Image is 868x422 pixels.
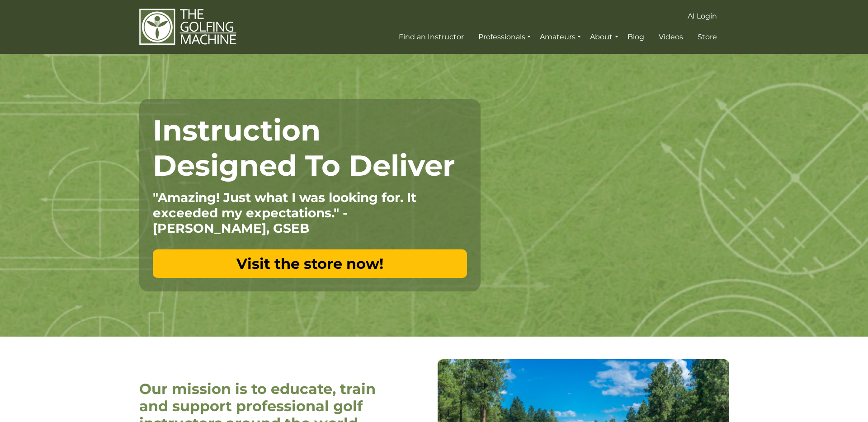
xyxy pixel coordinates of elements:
[588,29,620,45] a: About
[656,29,685,45] a: Videos
[476,29,533,45] a: Professionals
[659,33,683,41] span: Videos
[139,8,236,46] img: The Golfing Machine
[695,29,719,45] a: Store
[153,249,467,278] a: Visit the store now!
[685,8,719,24] a: AI Login
[538,29,583,45] a: Amateurs
[396,29,466,45] a: Find an Instructor
[399,33,464,41] span: Find an Instructor
[625,29,646,45] a: Blog
[627,33,644,41] span: Blog
[153,190,467,236] p: "Amazing! Just what I was looking for. It exceeded my expectations." - [PERSON_NAME], GSEB
[688,12,717,20] span: AI Login
[698,33,717,41] span: Store
[153,113,467,183] h1: Instruction Designed To Deliver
